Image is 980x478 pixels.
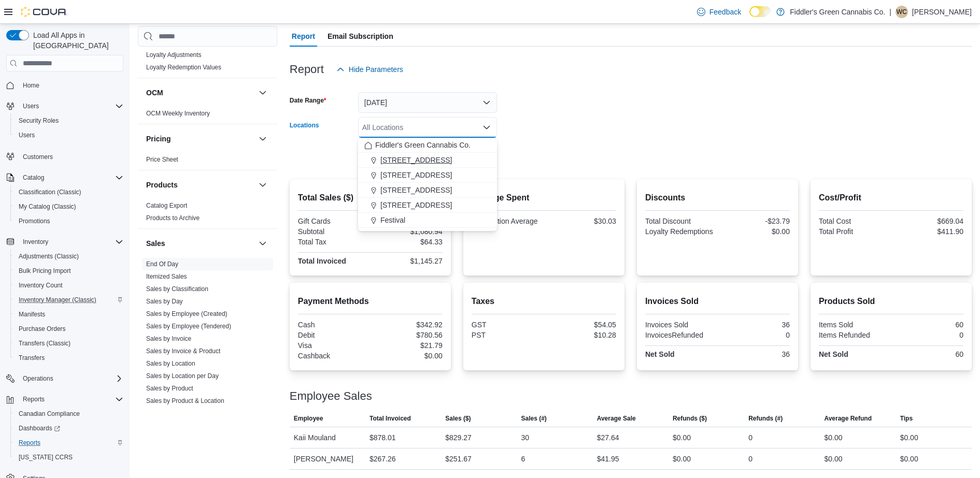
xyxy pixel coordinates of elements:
button: Purchase Orders [10,322,127,336]
button: [STREET_ADDRESS] [358,198,497,213]
div: -$23.79 [719,217,790,225]
h2: Discounts [645,192,790,204]
div: Visa [298,341,368,350]
span: Customers [19,150,123,163]
span: Average Refund [824,414,872,423]
div: Pricing [138,153,277,170]
span: Sales by Product [146,384,193,393]
button: Inventory Count [10,278,127,293]
button: Bulk Pricing Import [10,264,127,278]
span: Inventory Count [15,279,123,292]
div: $27.64 [597,431,619,444]
a: Security Roles [15,114,63,127]
div: Cash [298,321,368,329]
button: Reports [2,392,127,407]
button: Fiddler's Green Cannabis Co. [358,138,497,153]
div: 36 [719,321,790,329]
span: Inventory [23,238,48,246]
a: Users [15,129,39,141]
button: Security Roles [10,113,127,128]
h3: Employee Sales [290,390,372,402]
div: Items Refunded [819,331,889,339]
div: $267.26 [370,453,396,465]
span: Reports [23,395,45,403]
span: Itemized Sales [146,272,187,281]
button: Inventory [2,235,127,249]
p: Fiddler's Green Cannabis Co. [790,6,885,18]
div: Debit [298,331,368,339]
div: 0 [719,331,790,339]
span: Loyalty Redemption Values [146,63,221,71]
button: Sales [146,238,254,249]
a: Sales by Product [146,385,193,392]
span: Users [19,131,35,139]
span: Catalog [19,171,123,184]
span: Bulk Pricing Import [15,265,123,277]
span: Sales by Invoice [146,335,191,343]
div: $10.28 [546,331,616,339]
div: 6 [521,453,525,465]
a: Feedback [693,2,745,22]
span: Washington CCRS [15,451,123,463]
span: Festival [380,215,405,225]
span: Hide Parameters [349,64,403,75]
div: Invoices Sold [645,321,716,329]
button: OCM [146,88,254,98]
span: Total Invoiced [370,414,411,423]
button: My Catalog (Classic) [10,199,127,214]
strong: Net Sold [819,350,848,358]
span: Sales by Employee (Tendered) [146,322,231,330]
span: Inventory [19,236,123,248]
a: Sales by Product & Location [146,397,224,404]
span: Dashboards [15,422,123,434]
h2: Payment Methods [298,295,443,308]
button: [STREET_ADDRESS] [358,183,497,198]
div: Sales [138,258,277,436]
h2: Cost/Profit [819,192,963,204]
a: Purchase Orders [15,323,70,335]
span: Sales by Product & Location [146,397,224,405]
a: [US_STATE] CCRS [15,451,77,463]
span: Purchase Orders [15,323,123,335]
a: Adjustments (Classic) [15,250,83,263]
h2: Total Sales ($) [298,192,443,204]
div: Products [138,199,277,228]
div: Total Tax [298,238,368,246]
span: Catalog Export [146,201,187,210]
h3: Products [146,180,178,190]
button: Reports [19,393,49,405]
span: Reports [19,439,40,447]
a: Sales by Location per Day [146,372,219,380]
a: Promotions [15,215,54,227]
span: Email Subscription [328,26,393,47]
div: Total Profit [819,227,889,236]
button: Close list of options [482,123,491,132]
div: 36 [719,350,790,358]
span: Fiddler's Green Cannabis Co. [375,140,471,150]
div: OCM [138,107,277,124]
span: Operations [19,372,123,385]
button: Manifests [10,307,127,322]
h2: Average Spent [472,192,616,204]
h2: Products Sold [819,295,963,308]
div: 0 [748,431,752,444]
a: Products to Archive [146,214,200,222]
span: Inventory Manager (Classic) [19,296,96,304]
button: [STREET_ADDRESS] [358,153,497,168]
div: $0.00 [900,453,918,465]
div: 30 [521,431,529,444]
a: Sales by Location [146,360,195,367]
span: Refunds (#) [748,414,783,423]
div: Gift Cards [298,217,368,225]
a: Dashboards [10,421,127,436]
span: Security Roles [19,117,59,125]
div: $780.56 [372,331,443,339]
a: OCM Weekly Inventory [146,110,210,117]
div: Loyalty Redemptions [645,227,716,236]
div: Cashback [298,352,368,360]
span: Sales ($) [445,414,471,423]
button: Classification (Classic) [10,185,127,199]
span: Average Sale [597,414,636,423]
span: Customers [23,153,53,161]
div: 0 [748,453,752,465]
